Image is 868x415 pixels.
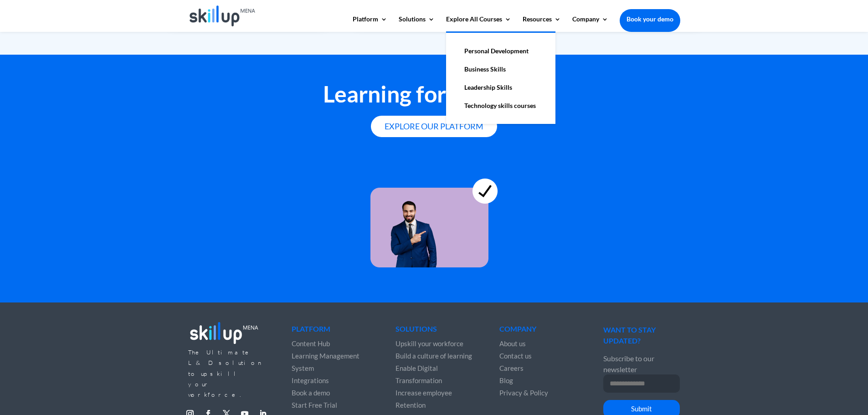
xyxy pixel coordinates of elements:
h4: Company [499,325,576,337]
a: Integrations [292,376,329,384]
a: Business Skills [455,60,546,78]
a: Leadership Skills [455,78,546,97]
a: About us [499,339,526,348]
h4: Platform [292,325,368,337]
a: Technology skills courses [455,97,546,115]
a: Contact us [499,352,532,360]
a: Solutions [399,16,435,31]
a: Book a demo [292,389,330,397]
h4: Solutions [395,325,472,337]
span: The Ultimate L&D solution to upskill your workforce. [188,348,263,399]
a: Enable Digital Transformation [395,364,442,384]
p: Subscribe to our newsletter [603,353,680,374]
a: Explore All Courses [446,16,511,31]
a: Content Hub [292,339,330,348]
a: Company [572,16,608,31]
img: Skillup Mena [190,5,256,26]
span: Submit [631,405,652,413]
a: Blog [499,376,513,384]
a: Build a culture of learning [395,352,472,360]
a: Explore our platform [371,116,497,137]
iframe: Chat Widget [822,371,868,415]
a: Increase employee Retention [395,389,452,409]
a: Upskill your workforce [395,339,463,348]
img: footer_logo [188,319,260,346]
a: Learning Management System [292,352,360,372]
a: Personal Development [455,42,546,60]
a: Start Free Trial [292,401,337,409]
a: Careers [499,364,524,372]
h2: Learning for everyone [188,82,680,110]
span: WANT TO STAY UPDATED? [603,325,656,344]
a: Privacy & Policy [499,389,548,397]
a: Platform [353,16,387,31]
img: learning for everyone 4 - skillup [370,161,498,267]
a: Resources [523,16,561,31]
a: Book your demo [620,9,680,29]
